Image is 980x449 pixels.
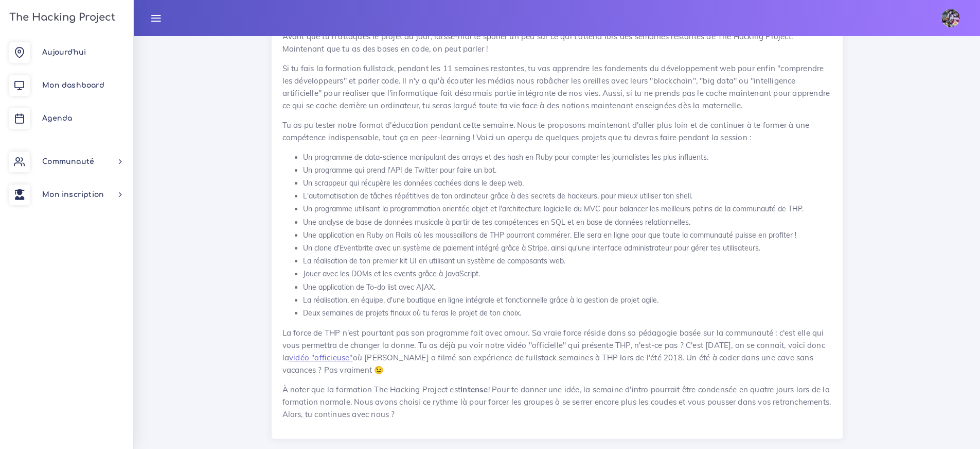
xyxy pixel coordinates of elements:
p: Avant que tu n'attaques le projet du jour, laisse-moi te spoiler un peu sur ce qui t'attend lors ... [282,30,832,55]
li: La réalisation de ton premier kit UI en utilisant un système de composants web. [303,255,832,268]
li: Un programme utilisant la programmation orientée objet et l'architecture logicielle du MVC pour b... [303,203,832,215]
li: Un programme qui prend l'API de Twitter pour faire un bot. [303,164,832,177]
p: Tu as pu tester notre format d'éducation pendant cette semaine. Nous te proposons maintenant d'al... [282,119,832,144]
span: Communauté [42,158,94,165]
span: Aujourd'hui [42,48,86,56]
li: Un clone d'Eventbrite avec un système de paiement intégré grâce à Stripe, ainsi qu'une interface ... [303,242,832,255]
li: Une analyse de base de données musicale à partir de tes compétences en SQL et en base de données ... [303,216,832,229]
span: Agenda [42,114,72,122]
li: Un programme de data-science manipulant des arrays et des hash en Ruby pour compter les journalis... [303,151,832,164]
h3: The Hacking Project [6,12,115,23]
span: Mon inscription [42,191,104,198]
p: La force de THP n'est pourtant pas son programme fait avec amour. Sa vraie force réside dans sa p... [282,327,832,376]
li: Une application en Ruby on Rails où les moussaillons de THP pourront commérer. Elle sera en ligne... [303,229,832,242]
p: Si tu fais la formation fullstack, pendant les 11 semaines restantes, tu vas apprendre les fondem... [282,62,832,112]
a: vidéo "officieuse" [289,353,353,362]
li: Jouer avec les DOMs et les events grâce à JavaScript. [303,268,832,280]
p: À noter que la formation The Hacking Project est ! Pour te donner une idée, la semaine d'intro po... [282,384,832,421]
li: L'automatisation de tâches répétitives de ton ordinateur grâce à des secrets de hackeurs, pour mi... [303,190,832,203]
li: Une application de To-do list avec AJAX. [303,281,832,294]
li: Un scrappeur qui récupère les données cachées dans le deep web. [303,177,832,190]
strong: intense [460,385,488,394]
li: Deux semaines de projets finaux où tu feras le projet de ton choix. [303,307,832,320]
img: eg54bupqcshyolnhdacp.jpg [941,9,960,27]
span: Mon dashboard [42,81,104,89]
li: La réalisation, en équipe, d'une boutique en ligne intégrale et fonctionnelle grâce à la gestion ... [303,294,832,307]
